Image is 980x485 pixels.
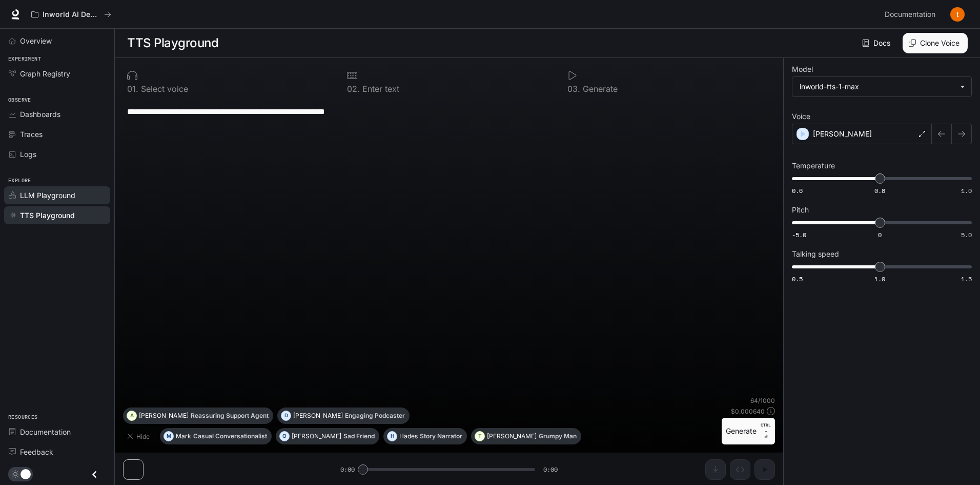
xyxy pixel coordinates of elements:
[20,68,70,79] span: Graph Registry
[567,85,580,93] p: 0 3 .
[580,85,618,93] p: Generate
[292,433,341,439] p: [PERSON_NAME]
[961,230,972,239] span: 5.0
[874,275,885,283] span: 1.0
[792,162,835,169] p: Temperature
[792,250,839,258] p: Talking speed
[20,190,75,201] span: LLM Playground
[277,408,410,424] button: D[PERSON_NAME]Engaging Podcaster
[792,66,813,73] p: Model
[193,433,267,439] p: Casual Conversationalist
[160,428,272,444] button: MMarkCasual Conversationalist
[885,8,935,21] span: Documentation
[878,230,882,239] span: 0
[792,275,803,283] span: 0.5
[4,443,110,461] a: Feedback
[43,10,100,19] p: Inworld AI Demos
[20,129,43,140] span: Traces
[420,433,462,439] p: Story Narrator
[722,418,775,444] button: GenerateCTRL +⏎
[4,145,110,163] a: Logs
[127,85,138,93] p: 0 1 .
[123,428,156,444] button: Hide
[276,428,379,444] button: O[PERSON_NAME]Sad Friend
[383,428,467,444] button: HHadesStory Narrator
[343,433,375,439] p: Sad Friend
[881,4,943,25] a: Documentation
[792,230,806,239] span: -5.0
[4,65,110,83] a: Graph Registry
[792,113,810,120] p: Voice
[399,433,418,439] p: Hades
[20,426,71,437] span: Documentation
[20,35,52,46] span: Overview
[475,428,484,444] div: T
[761,422,771,440] p: ⏎
[164,428,173,444] div: M
[281,408,291,424] div: D
[961,275,972,283] span: 1.5
[20,210,75,221] span: TTS Playground
[947,4,968,25] button: User avatar
[347,85,360,93] p: 0 2 .
[792,186,803,195] span: 0.6
[761,422,771,434] p: CTRL +
[345,413,405,419] p: Engaging Podcaster
[293,413,343,419] p: [PERSON_NAME]
[176,433,191,439] p: Mark
[750,396,775,405] p: 64 / 1000
[127,33,218,53] h1: TTS Playground
[4,125,110,143] a: Traces
[20,109,60,120] span: Dashboards
[874,186,885,195] span: 0.8
[139,413,189,419] p: [PERSON_NAME]
[27,4,116,25] button: All workspaces
[731,407,765,416] p: $ 0.000640
[4,105,110,123] a: Dashboards
[21,468,31,479] span: Dark mode toggle
[4,206,110,224] a: TTS Playground
[800,82,955,92] div: inworld-tts-1-max
[83,464,106,485] button: Close drawer
[138,85,188,93] p: Select voice
[4,186,110,204] a: LLM Playground
[20,149,36,160] span: Logs
[903,33,968,53] button: Clone Voice
[961,186,972,195] span: 1.0
[950,7,965,22] img: User avatar
[191,413,269,419] p: Reassuring Support Agent
[387,428,397,444] div: H
[4,32,110,50] a: Overview
[792,206,809,214] p: Pitch
[20,447,53,457] span: Feedback
[280,428,289,444] div: O
[360,85,399,93] p: Enter text
[539,433,577,439] p: Grumpy Man
[4,423,110,441] a: Documentation
[792,77,971,96] div: inworld-tts-1-max
[471,428,581,444] button: T[PERSON_NAME]Grumpy Man
[123,408,273,424] button: A[PERSON_NAME]Reassuring Support Agent
[860,33,894,53] a: Docs
[487,433,537,439] p: [PERSON_NAME]
[813,129,872,139] p: [PERSON_NAME]
[127,408,136,424] div: A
